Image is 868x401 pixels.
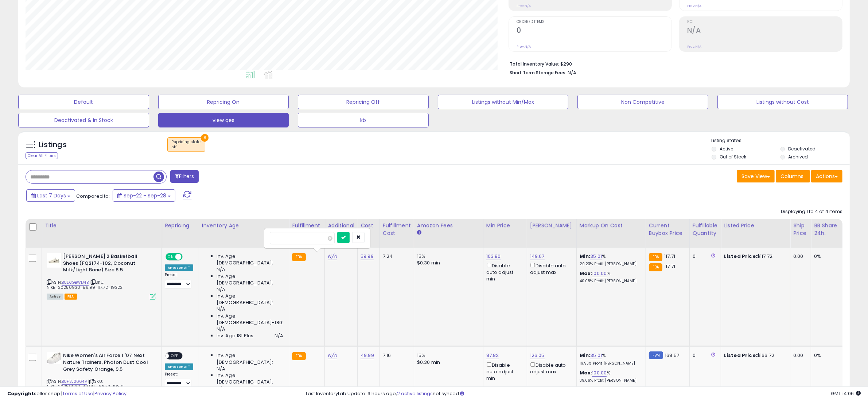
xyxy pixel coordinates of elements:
span: Inv. Age 181 Plus: [217,333,255,339]
button: Last 7 Days [26,189,75,202]
div: Preset: [165,272,193,289]
span: N/A [217,266,225,273]
div: Preset: [165,372,193,388]
button: view qes [158,113,289,127]
small: Prev: N/A [687,44,701,49]
p: 39.66% Profit [PERSON_NAME] [580,378,640,383]
div: Fulfillable Quantity [693,222,718,237]
img: 41ZA57CB5mL._SL40_.jpg [47,352,61,364]
h2: N/A [687,26,842,36]
button: Non Competitive [577,95,708,109]
div: % [580,370,640,383]
a: Privacy Policy [94,390,126,397]
b: Listed Price: [724,253,757,260]
div: Repricing [165,222,196,229]
strong: Copyright [7,390,34,397]
span: All listings currently available for purchase on Amazon [47,294,63,300]
span: Ordered Items [517,20,672,24]
th: The percentage added to the cost of goods (COGS) that forms the calculator for Min & Max prices. [576,219,646,248]
label: Archived [789,154,808,160]
button: Default [18,95,149,109]
div: Disable auto adjust max [530,361,571,375]
div: 7.16 [383,352,408,359]
label: Out of Stock [720,154,746,160]
div: ASIN: [47,352,156,398]
div: 0% [814,352,838,359]
li: $290 [510,59,837,68]
a: 35.01 [590,352,602,359]
a: 49.99 [361,352,374,359]
div: 0.00 [793,253,805,260]
div: Fulfillment [292,222,322,229]
div: % [580,352,640,366]
span: OFF [182,254,193,260]
button: kb [298,113,429,127]
div: Cost [361,222,377,229]
a: B0DJGBWD4B [62,279,89,286]
div: [PERSON_NAME] [530,222,573,229]
div: $0.30 min [417,260,478,266]
span: N/A [217,366,225,372]
div: Additional Cost [328,222,354,237]
b: Min: [580,352,591,359]
h2: 0 [517,26,672,36]
b: Max: [580,369,592,376]
p: 19.93% Profit [PERSON_NAME] [580,361,640,366]
button: Listings without Cost [717,95,848,109]
div: Title [45,222,159,229]
span: N/A [217,306,225,312]
div: 0% [814,253,838,260]
div: Inventory Age [202,222,286,229]
span: Inv. Age [DEMOGRAPHIC_DATA]-180: [217,313,283,326]
small: FBA [292,253,305,261]
span: N/A [217,286,225,293]
span: ON [166,254,175,260]
div: Displaying 1 to 4 of 4 items [781,208,842,215]
div: 0 [693,253,715,260]
div: $0.30 min [417,359,478,366]
small: FBA [649,263,662,271]
img: 31xlvYv+iAL._SL40_.jpg [47,253,61,268]
a: B0F3JS664V [62,378,87,385]
div: 7.24 [383,253,408,260]
span: Compared to: [76,193,110,200]
span: | SKU: NIKE_20250930_59.99_117.72_19322 [47,279,122,290]
small: Prev: N/A [517,4,531,8]
span: 2025-10-6 14:06 GMT [831,390,861,397]
span: Inv. Age [DEMOGRAPHIC_DATA]: [217,372,283,385]
small: Prev: N/A [687,4,701,8]
span: Inv. Age [DEMOGRAPHIC_DATA]: [217,253,283,266]
span: FBA [65,294,77,300]
a: 59.99 [361,253,374,260]
span: 117.71 [664,253,675,260]
span: ROI [687,20,842,24]
a: 35.01 [590,253,602,260]
span: Inv. Age [DEMOGRAPHIC_DATA]: [217,293,283,306]
div: Disable auto adjust min [486,361,521,382]
button: Listings without Min/Max [438,95,569,109]
span: OFF [169,353,180,359]
a: N/A [328,352,336,359]
span: N/A [568,69,576,76]
div: $166.72 [724,352,785,359]
button: Filters [170,170,199,183]
b: Max: [580,270,592,277]
small: FBM [649,351,663,359]
span: Sep-22 - Sep-28 [124,192,166,199]
div: $117.72 [724,253,785,260]
div: Disable auto adjust min [486,262,521,282]
div: % [580,253,640,267]
button: × [201,134,209,142]
button: Sep-22 - Sep-28 [113,189,175,202]
a: 103.80 [486,253,501,260]
a: 2 active listings [397,390,433,397]
small: FBA [649,253,662,261]
span: Columns [781,173,803,180]
b: Nike Women's Air Force 1 '07 Next Nature Trainers, Photon Dust Cool Grey Safety Orange, 9.5 [63,352,152,374]
button: Repricing On [158,95,289,109]
h5: Listings [39,140,67,150]
label: Active [720,146,733,152]
div: Ship Price [793,222,808,237]
div: 15% [417,253,478,260]
div: BB Share 24h. [814,222,841,237]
